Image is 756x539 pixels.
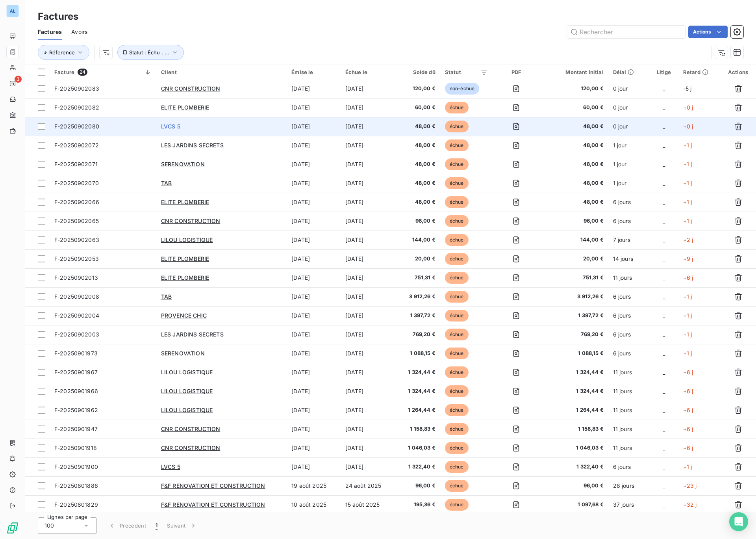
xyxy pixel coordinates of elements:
span: TAB [161,293,172,300]
span: 751,31 € [400,274,435,282]
span: +6 j [683,407,693,413]
span: échue [445,385,469,397]
span: 1 397,72 € [400,312,435,320]
span: échue [445,121,469,132]
span: 769,20 € [400,331,435,338]
span: 60,00 € [544,104,603,112]
td: 1 jour [608,155,649,174]
span: +1 j [683,331,692,338]
span: LVCS 5 [161,463,180,470]
span: F-20250901962 [54,407,98,413]
span: 1 397,72 € [544,312,603,320]
span: +32 j [683,501,697,508]
td: [DATE] [287,249,340,268]
span: 48,00 € [544,141,603,149]
td: 0 jour [608,117,649,136]
span: F-20250902065 [54,217,99,224]
div: Actions [725,69,751,75]
span: échue [445,348,469,359]
span: F-20250902013 [54,274,98,281]
span: _ [663,312,665,319]
span: 1 322,40 € [400,463,435,471]
td: [DATE] [341,193,396,212]
td: [DATE] [341,287,396,306]
span: 1 088,15 € [400,349,435,357]
span: _ [663,255,665,262]
span: _ [663,482,665,489]
span: LES JARDINS SECRETS [161,142,224,149]
span: _ [663,293,665,300]
span: échue [445,366,469,378]
span: 1 046,03 € [400,444,435,452]
td: 7 jours [608,230,649,249]
span: 1 [156,522,157,530]
span: LILOU LOGISTIQUE [161,407,213,413]
span: +1 j [683,161,692,167]
span: F-20250901947 [54,426,98,432]
span: LES JARDINS SECRETS [161,331,224,338]
td: 15 août 2025 [341,495,396,514]
td: 6 jours [608,325,649,344]
span: _ [663,369,665,375]
span: _ [663,463,665,470]
button: Actions [688,26,728,38]
div: Délai [613,69,645,75]
td: [DATE] [287,193,340,212]
td: 6 jours [608,306,649,325]
div: Open Intercom Messenger [729,512,748,531]
td: 11 jours [608,439,649,457]
span: échue [445,139,469,151]
td: 1 jour [608,174,649,193]
span: F-20250801829 [54,501,98,508]
td: [DATE] [341,249,396,268]
td: [DATE] [341,174,396,193]
span: 1 097,68 € [544,501,603,509]
span: -5 j [683,85,692,92]
span: _ [663,199,665,205]
td: 11 jours [608,382,649,401]
span: 1 324,44 € [544,368,603,376]
span: Factures [38,28,62,36]
span: 1 046,03 € [544,444,603,452]
span: 1 264,44 € [400,406,435,414]
span: +6 j [683,426,693,432]
div: Échue le [345,69,391,75]
span: SERENOVATION [161,350,205,357]
span: Avoirs [71,28,87,36]
span: échue [445,404,469,416]
span: échue [445,442,469,454]
div: AL [6,5,19,17]
img: Logo LeanPay [6,522,19,534]
button: Réference [38,45,89,60]
td: [DATE] [341,212,396,230]
td: 11 jours [608,363,649,382]
span: _ [663,444,665,451]
span: 24 [78,69,87,76]
span: +1 j [683,199,692,205]
span: F-20250902071 [54,161,98,167]
span: _ [663,85,665,92]
td: [DATE] [287,174,340,193]
td: 6 jours [608,344,649,363]
td: 0 jour [608,79,649,98]
td: [DATE] [341,155,396,174]
span: échue [445,253,469,265]
div: Retard [683,69,715,75]
td: [DATE] [341,268,396,287]
div: Litige [654,69,674,75]
span: 3 912,26 € [544,293,603,301]
span: 20,00 € [400,255,435,263]
td: [DATE] [287,117,340,136]
span: échue [445,272,469,284]
span: +23 j [683,482,697,489]
span: +1 j [683,350,692,357]
button: 1 [151,517,162,534]
td: [DATE] [341,401,396,420]
span: F-20250901900 [54,463,98,470]
span: ELITE PLOMBERIE [161,255,209,262]
span: échue [445,102,469,113]
span: +9 j [683,255,693,262]
td: 10 août 2025 [287,495,340,514]
button: Suivant [162,517,202,534]
span: 96,00 € [400,482,435,490]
